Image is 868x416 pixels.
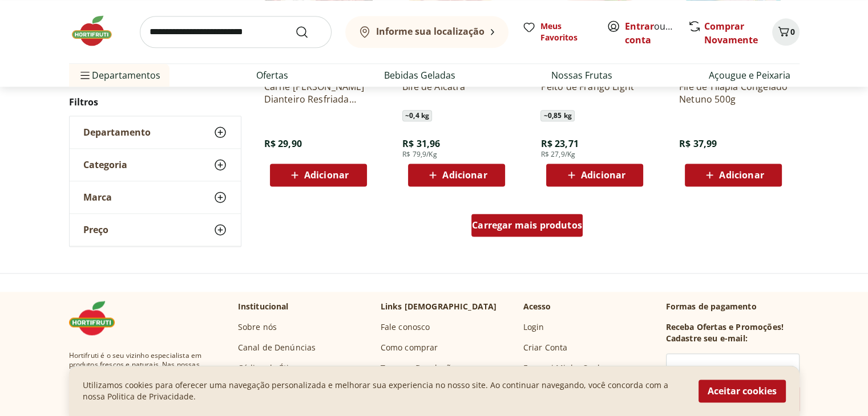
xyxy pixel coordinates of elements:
button: Informe sua localização [345,16,508,48]
a: Criar Conta [523,342,568,353]
a: Carne [PERSON_NAME] Dianteiro Resfriada Natural da Terra 500g [264,80,373,105]
button: Preço [70,214,241,246]
span: Marca [83,192,112,203]
button: Adicionar [408,164,505,186]
button: Menu [78,62,92,89]
span: R$ 23,71 [540,137,578,150]
a: Esqueci Minha Senha [523,362,608,374]
h3: Receba Ofertas e Promoções! [666,321,784,333]
button: Adicionar [270,164,367,186]
span: Adicionar [442,170,487,180]
img: Hortifruti [69,301,126,335]
a: Açougue e Peixaria [709,68,790,82]
span: Preço [83,225,108,236]
span: Meus Favoritos [540,21,593,43]
a: Bebidas Geladas [384,68,455,82]
a: Código de Ética [238,362,298,374]
p: Utilizamos cookies para oferecer uma navegação personalizada e melhorar sua experiencia no nosso ... [83,380,685,402]
h3: Cadastre seu e-mail: [666,333,748,344]
a: Como comprar [381,342,438,353]
a: Carregar mais produtos [471,214,583,241]
h2: Filtros [69,91,241,114]
a: Canal de Denúncias [238,342,316,353]
span: Carregar mais produtos [472,221,582,230]
span: Adicionar [581,170,625,180]
a: Nossas Frutas [551,68,612,82]
span: R$ 27,9/Kg [540,150,575,159]
a: Bife de Alcatra [402,80,511,105]
p: Links [DEMOGRAPHIC_DATA] [381,301,497,312]
p: Formas de pagamento [666,301,800,312]
button: Carrinho [772,18,800,46]
a: Sobre nós [238,321,277,333]
span: ~ 0,85 kg [540,110,574,121]
a: Filé de Tilápia Congelado Netuno 500g [679,80,788,105]
button: Categoria [70,149,241,181]
a: Meus Favoritos [522,21,593,43]
p: Institucional [238,301,289,312]
span: ~ 0,4 kg [402,110,432,121]
span: R$ 29,90 [264,137,302,150]
a: Entrar [625,20,654,32]
span: Hortifruti é o seu vizinho especialista em produtos frescos e naturais. Nas nossas plataformas de... [69,351,220,415]
span: Adicionar [304,170,349,180]
span: 0 [790,26,795,37]
span: R$ 79,9/Kg [402,150,437,159]
span: Categoria [83,160,127,171]
img: Hortifruti [69,14,126,48]
a: Criar conta [625,20,688,46]
a: Comprar Novamente [704,20,758,46]
button: Departamento [70,117,241,149]
span: Adicionar [719,170,764,180]
a: Fale conosco [381,321,430,333]
button: Adicionar [546,164,643,186]
input: search [140,16,332,48]
a: Login [523,321,544,333]
a: Trocas e Devoluções [381,362,460,374]
p: Acesso [523,301,551,312]
span: Departamento [83,127,151,138]
span: R$ 37,99 [679,137,717,150]
a: Ofertas [256,68,288,82]
span: R$ 31,96 [402,137,440,150]
a: Peito de Frango Light [540,80,649,105]
b: Informe sua localização [376,25,485,38]
button: Adicionar [685,164,782,186]
button: Submit Search [295,25,322,39]
span: ou [625,19,676,47]
span: Departamentos [78,62,160,89]
button: Marca [70,182,241,214]
button: Aceitar cookies [699,380,786,402]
